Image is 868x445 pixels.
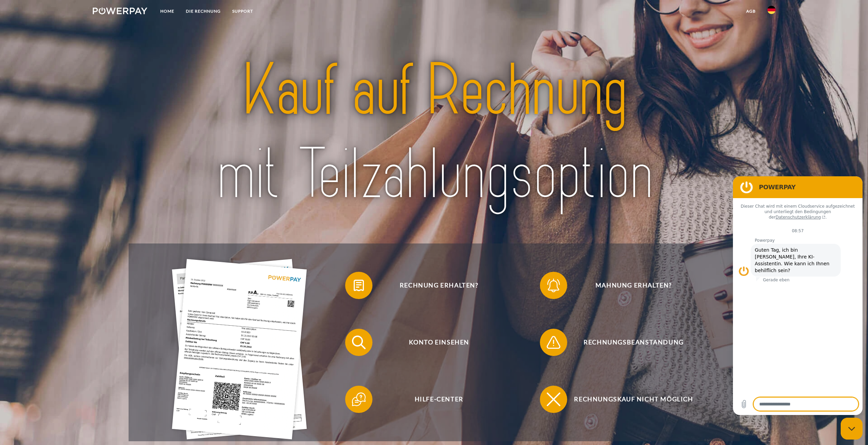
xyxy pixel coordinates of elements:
img: qb_bill.svg [350,277,367,294]
span: Rechnungsbeanstandung [550,329,717,356]
img: title-powerpay_de.svg [164,45,704,221]
button: Mahnung erhalten? [540,272,717,299]
button: Rechnung erhalten? [345,272,523,299]
span: Hilfe-Center [355,386,523,413]
img: logo-powerpay-white.svg [93,8,148,14]
button: Rechnungskauf nicht möglich [540,386,717,413]
span: Rechnungskauf nicht möglich [550,386,717,413]
iframe: Schaltfläche zum Öffnen des Messaging-Fensters; Konversation läuft [841,418,863,440]
span: Mahnung erhalten? [550,272,717,299]
button: Rechnungsbeanstandung [540,329,717,356]
img: qb_close.svg [545,391,562,408]
a: SUPPORT [226,5,259,17]
img: qb_warning.svg [545,334,562,351]
button: Konto einsehen [345,329,523,356]
img: single_invoice_powerpay_de.jpg [172,259,307,439]
a: agb [740,5,762,17]
img: de [767,6,776,14]
iframe: Messaging-Fenster [733,176,863,415]
a: DIE RECHNUNG [180,5,226,17]
img: qb_bell.svg [545,277,562,294]
img: qb_search.svg [350,334,367,351]
img: qb_help.svg [350,391,367,408]
span: Konto einsehen [355,329,523,356]
button: Hilfe-Center [345,386,523,413]
a: Home [155,5,180,17]
span: Rechnung erhalten? [355,272,523,299]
